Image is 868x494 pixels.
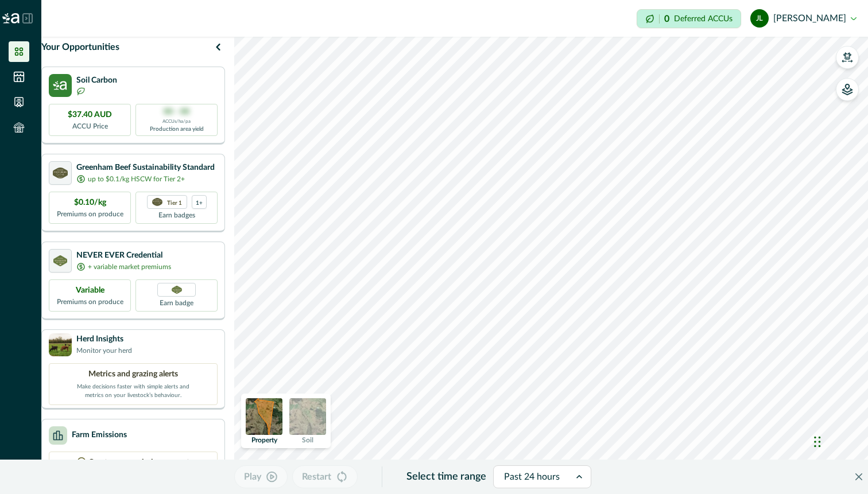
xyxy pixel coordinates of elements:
p: 0 [664,14,669,24]
p: Soil Carbon [76,75,117,87]
button: Restart [292,465,358,488]
p: Metrics and grazing alerts [88,368,178,380]
p: $0.10/kg [74,197,106,209]
p: Monitor your herd [76,345,132,356]
p: + variable market premiums [88,262,171,272]
button: Jean Liebenberg[PERSON_NAME] [750,5,857,32]
p: Earn badges [158,209,195,220]
p: Variable [76,285,104,297]
p: Deferred ACCUs [674,14,733,23]
p: $37.40 AUD [68,109,112,121]
div: Drag [814,425,821,459]
p: 1+ [196,199,203,206]
p: up to $0.1/kg HSCW for Tier 2+ [88,174,185,184]
p: Make decisions faster with simple alerts and metrics on your livestock’s behaviour. [76,380,191,400]
p: Herd Insights [76,333,132,345]
p: Production area yield [150,125,204,134]
p: ACCU Price [72,121,108,131]
img: property preview [246,398,282,435]
p: ACCUs/ha/pa [162,118,191,125]
button: Close [850,468,868,486]
p: Greenham Beef Sustainability Standard [76,162,215,174]
img: certification logo [53,168,68,179]
img: certification logo [53,255,68,267]
p: Soil [302,437,313,444]
p: NEVER EVER Credential [76,250,171,262]
button: Play [234,465,288,488]
p: Property [251,437,277,444]
p: 00 - 00 [164,106,189,118]
img: Logo [2,13,20,24]
p: Earn badge [160,297,193,308]
p: Create your emissions report [88,457,189,469]
p: Tier 1 [167,199,182,206]
div: more credentials avaialble [192,195,207,209]
img: Greenham NEVER EVER certification badge [172,286,182,294]
iframe: Chat Widget [811,413,868,468]
img: soil preview [289,398,326,435]
p: Premiums on produce [57,209,123,219]
p: Farm Emissions [72,429,127,441]
p: Premiums on produce [57,297,123,307]
img: certification logo [152,198,162,206]
p: Play [244,470,261,484]
p: Select time range [406,469,486,485]
p: Restart [302,470,331,484]
p: Your Opportunities [41,40,119,54]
